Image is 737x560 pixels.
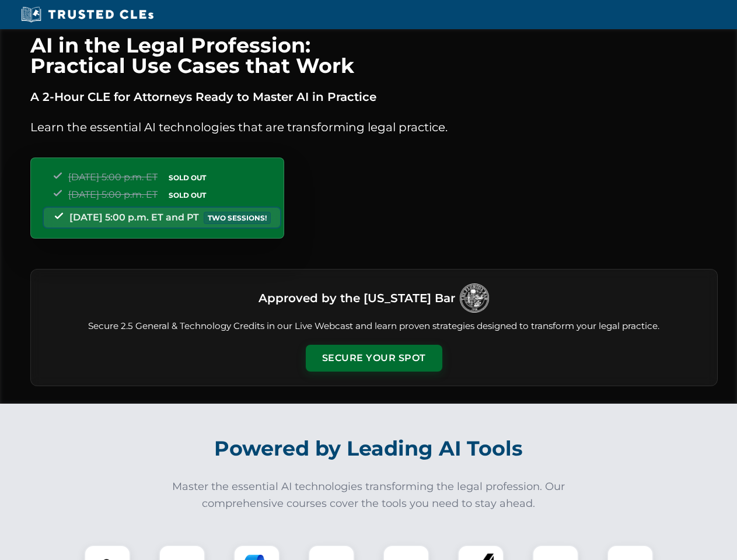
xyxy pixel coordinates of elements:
span: [DATE] 5:00 p.m. ET [68,189,158,200]
button: Secure Your Spot [306,345,442,372]
h2: Powered by Leading AI Tools [46,428,692,469]
h3: Approved by the [US_STATE] Bar [259,288,455,309]
p: Master the essential AI technologies transforming the legal profession. Our comprehensive courses... [165,478,573,512]
h1: AI in the Legal Profession: Practical Use Cases that Work [30,35,718,76]
span: SOLD OUT [165,171,210,184]
span: SOLD OUT [165,189,210,201]
p: Learn the essential AI technologies that are transforming legal practice. [30,118,718,136]
p: A 2-Hour CLE for Attorneys Ready to Master AI in Practice [30,87,718,106]
img: Logo [460,283,489,313]
p: Secure 2.5 General & Technology Credits in our Live Webcast and learn proven strategies designed ... [45,320,703,333]
span: [DATE] 5:00 p.m. ET [68,171,158,183]
img: Trusted CLEs [18,6,157,23]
